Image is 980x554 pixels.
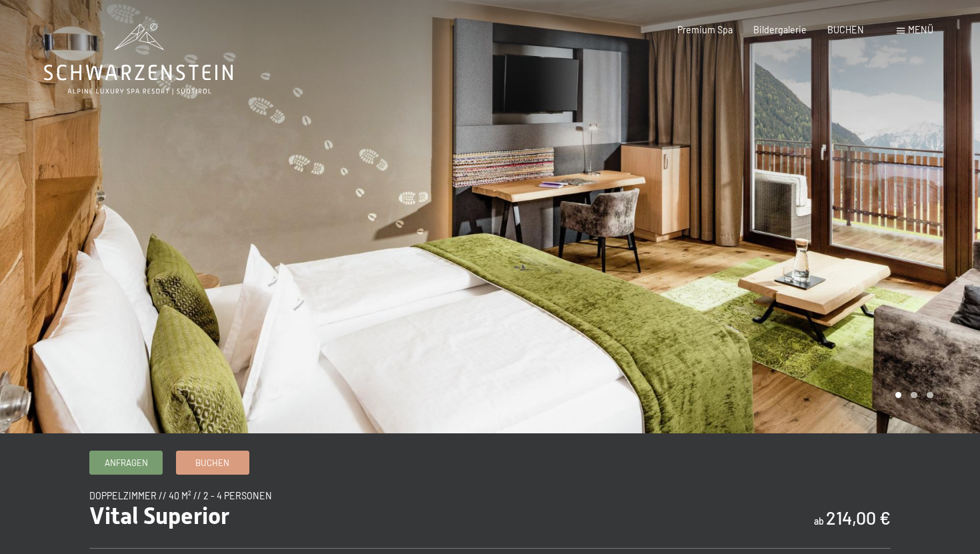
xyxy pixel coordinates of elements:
[177,451,249,473] a: Buchen
[89,502,229,529] span: Vital Superior
[89,490,272,501] span: Doppelzimmer // 40 m² // 2 - 4 Personen
[105,457,148,469] span: Anfragen
[814,515,824,527] span: ab
[677,24,733,35] a: Premium Spa
[753,24,807,35] a: Bildergalerie
[826,507,891,528] b: 214,00 €
[195,457,229,469] span: Buchen
[90,451,162,473] a: Anfragen
[908,24,933,35] span: Menü
[827,24,864,35] a: BUCHEN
